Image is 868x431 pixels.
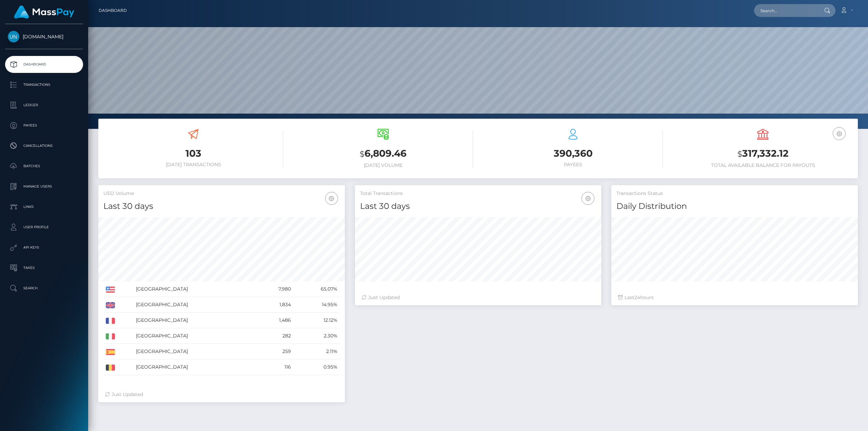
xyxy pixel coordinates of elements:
[8,161,80,171] p: Batches
[8,283,80,293] p: Search
[5,178,83,195] a: Manage Users
[8,202,80,212] p: Links
[134,344,256,359] td: [GEOGRAPHIC_DATA]
[8,222,80,232] p: User Profile
[106,349,115,355] img: ES.png
[134,297,256,313] td: [GEOGRAPHIC_DATA]
[634,294,640,300] span: 24
[106,287,115,293] img: US.png
[5,117,83,134] a: Payees
[256,313,293,328] td: 1,486
[106,302,115,308] img: GB.png
[256,297,293,313] td: 1,834
[293,344,339,359] td: 2.11%
[106,318,115,324] img: FR.png
[103,162,283,168] h6: [DATE] Transactions
[5,76,83,93] a: Transactions
[8,263,80,273] p: Taxes
[134,359,256,375] td: [GEOGRAPHIC_DATA]
[5,56,83,73] a: Dashboard
[293,313,339,328] td: 12.12%
[5,158,83,175] a: Batches
[14,5,74,19] img: MassPay Logo
[360,190,596,197] h5: Total Transactions
[737,149,742,159] small: $
[360,200,596,212] h4: Last 30 days
[673,147,853,161] h3: 317,332.12
[5,97,83,114] a: Ledger
[5,259,83,276] a: Taxes
[8,141,80,151] p: Cancellations
[5,239,83,256] a: API Keys
[616,190,853,197] h5: Transactions Status
[8,31,19,42] img: Unlockt.me
[8,80,80,90] p: Transactions
[8,59,80,70] p: Dashboard
[5,219,83,236] a: User Profile
[5,198,83,215] a: Links
[105,391,338,398] div: Just Updated
[293,162,473,168] h6: [DATE] Volume
[483,147,663,160] h3: 390,360
[134,328,256,344] td: [GEOGRAPHIC_DATA]
[293,328,339,344] td: 2.30%
[99,3,127,18] a: Dashboard
[362,294,595,301] div: Just Updated
[256,328,293,344] td: 282
[134,281,256,297] td: [GEOGRAPHIC_DATA]
[103,190,340,197] h5: USD Volume
[8,100,80,110] p: Ledger
[360,149,364,159] small: $
[103,200,340,212] h4: Last 30 days
[256,281,293,297] td: 7,980
[103,147,283,160] h3: 103
[293,297,339,313] td: 14.95%
[8,242,80,253] p: API Keys
[106,365,115,371] img: BE.png
[618,294,851,301] div: Last hours
[293,281,339,297] td: 65.07%
[8,181,80,192] p: Manage Users
[293,147,473,161] h3: 6,809.46
[134,313,256,328] td: [GEOGRAPHIC_DATA]
[8,120,80,131] p: Payees
[5,137,83,154] a: Cancellations
[256,359,293,375] td: 116
[106,333,115,339] img: IT.png
[483,162,663,168] h6: Payees
[5,280,83,297] a: Search
[754,4,818,17] input: Search...
[293,359,339,375] td: 0.95%
[616,200,853,212] h4: Daily Distribution
[5,34,83,40] span: [DOMAIN_NAME]
[256,344,293,359] td: 259
[673,162,853,168] h6: Total Available Balance for Payouts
